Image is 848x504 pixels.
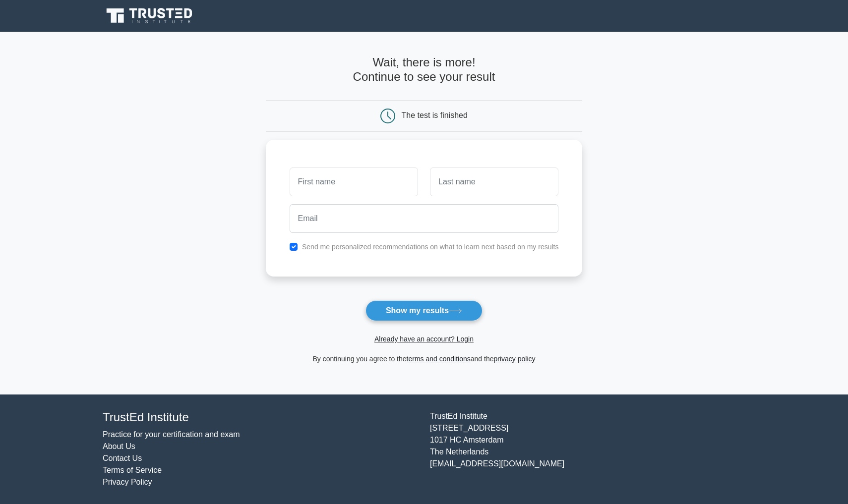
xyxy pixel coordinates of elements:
input: Email [290,204,559,233]
button: Show my results [365,300,483,321]
div: TrustEd Institute [STREET_ADDRESS] 1017 HC Amsterdam The Netherlands [EMAIL_ADDRESS][DOMAIN_NAME] [424,410,751,488]
div: The test is finished [402,111,468,119]
a: terms and conditions [407,355,471,363]
label: Send me personalized recommendations on what to learn next based on my results [302,243,559,251]
a: Terms of Service [103,466,162,474]
a: Privacy Policy [103,478,152,486]
h4: Wait, there is more! Continue to see your result [266,56,583,84]
input: Last name [430,168,558,196]
a: About Us [103,442,135,450]
input: First name [290,168,418,196]
div: By continuing you agree to the and the [260,353,589,365]
a: Practice for your certification and exam [103,430,240,439]
a: privacy policy [494,355,536,363]
a: Already have an account? Login [374,335,474,343]
h4: TrustEd Institute [103,410,418,425]
a: Contact Us [103,454,142,462]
